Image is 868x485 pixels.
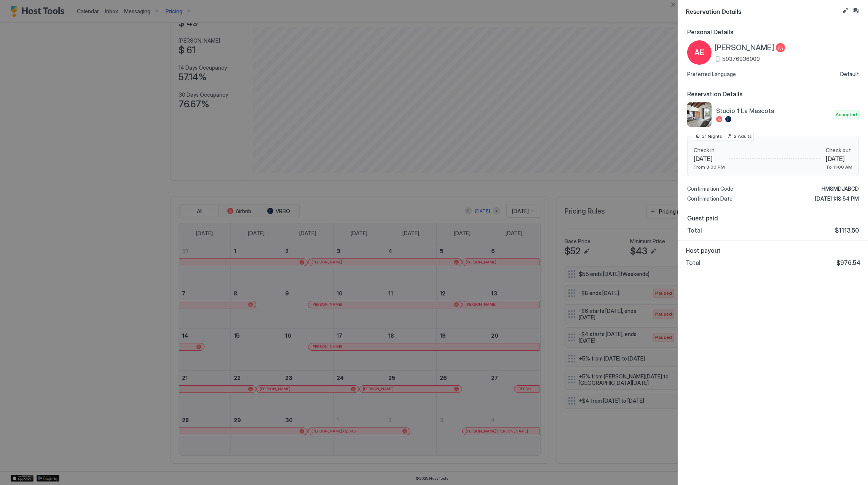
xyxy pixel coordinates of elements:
[687,102,712,127] div: listing image
[694,47,704,58] span: AE
[841,6,850,15] button: Edit reservation
[694,155,725,163] span: [DATE]
[702,133,722,140] span: 31 Nights
[822,185,859,192] span: HM8MDJABCD
[826,147,852,154] span: Check out
[836,259,860,266] span: $976.54
[815,195,859,202] span: [DATE] 1:18:54 PM
[687,185,733,192] span: Confirmation Code
[715,43,774,53] span: [PERSON_NAME]
[716,107,831,115] span: Studio 1 La Mascota
[826,155,852,163] span: [DATE]
[686,259,700,266] span: Total
[734,133,752,140] span: 2 Adults
[851,6,860,15] button: Inbox
[687,71,736,78] span: Preferred Language
[687,28,859,36] span: Personal Details
[722,56,760,62] span: 50376936000
[826,164,852,170] span: To 11:00 AM
[836,111,857,118] span: Accepted
[687,214,859,222] span: Guest paid
[694,147,725,154] span: Check in
[835,227,859,234] span: $1113.50
[694,164,725,170] span: From 3:00 PM
[687,195,732,202] span: Confirmation Date
[686,6,839,16] span: Reservation Details
[686,247,860,254] span: Host payout
[840,71,859,78] span: Default
[687,90,859,98] span: Reservation Details
[687,227,702,234] span: Total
